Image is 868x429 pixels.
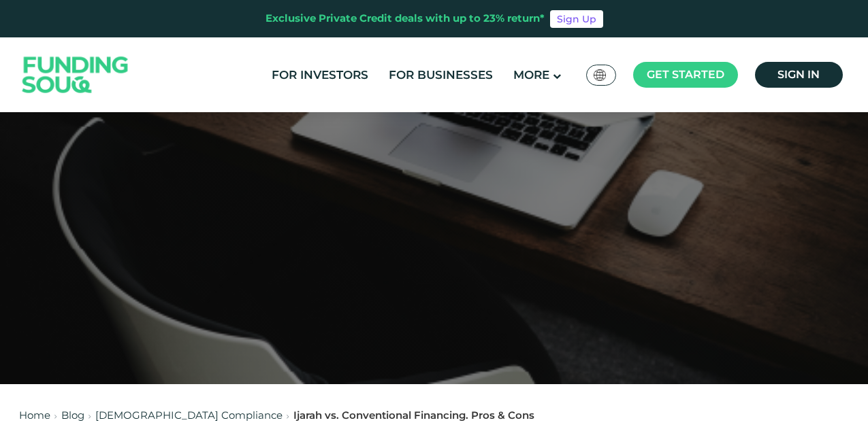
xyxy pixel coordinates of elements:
span: Sign in [777,68,820,81]
span: More [513,68,549,82]
img: SA Flag [594,69,606,81]
div: Exclusive Private Credit deals with up to 23% return* [266,11,545,27]
a: For Investors [268,64,372,86]
div: Ijarah vs. Conventional Financing. Pros & Cons [293,408,534,424]
img: Logo [9,41,142,109]
a: [DEMOGRAPHIC_DATA] Compliance [95,409,283,422]
span: Get started [647,68,724,81]
a: Sign in [755,62,843,88]
a: For Businesses [385,64,496,86]
a: Blog [61,409,84,422]
a: Home [19,409,50,422]
a: Sign Up [550,10,603,28]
